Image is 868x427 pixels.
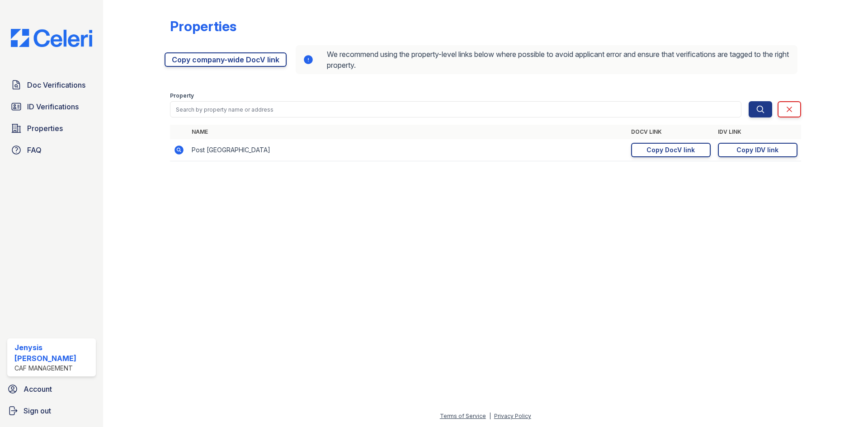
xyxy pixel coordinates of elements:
span: FAQ [27,145,42,155]
div: CAF Management [14,364,92,373]
a: Copy DocV link [631,143,711,157]
div: Copy DocV link [646,145,695,155]
td: Post [GEOGRAPHIC_DATA] [188,139,627,161]
a: Properties [7,119,96,137]
span: Account [24,384,52,394]
span: ID Verifications [27,101,79,112]
input: Search by property name or address [170,101,741,117]
a: Copy company-wide DocV link [165,52,287,67]
span: Doc Verifications [27,80,85,90]
div: | [489,413,491,419]
a: Privacy Policy [494,413,531,419]
a: Copy IDV link [718,143,797,157]
div: We recommend using the property-level links below where possible to avoid applicant error and ens... [296,45,797,74]
a: Doc Verifications [7,76,96,94]
a: Sign out [4,402,99,420]
label: Property [170,92,194,99]
img: CE_Logo_Blue-a8612792a0a2168367f1c8372b55b34899dd931a85d93a1a3d3e32e68fde9ad4.png [4,29,99,47]
th: IDV Link [714,125,801,139]
span: Sign out [24,405,51,416]
th: Name [188,125,627,139]
a: Account [4,380,99,398]
span: Properties [27,123,63,134]
th: DocV Link [627,125,714,139]
div: Copy IDV link [736,145,778,155]
a: Terms of Service [440,413,486,419]
a: ID Verifications [7,98,96,116]
div: Properties [170,18,236,34]
a: FAQ [7,141,96,159]
div: Jenysis [PERSON_NAME] [14,342,92,364]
